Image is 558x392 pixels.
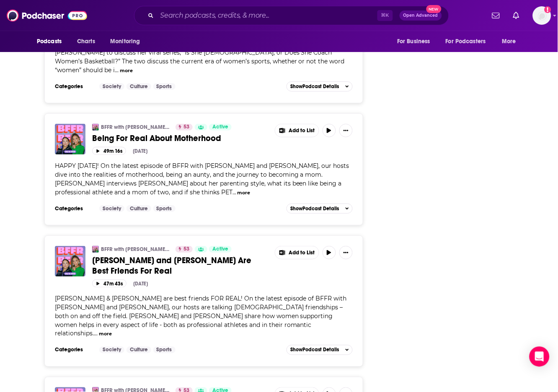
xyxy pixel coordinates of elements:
span: Open Advanced [403,13,438,18]
a: Culture [127,205,151,212]
button: 47m 43s [92,280,127,287]
span: Show Podcast Details [290,347,339,353]
button: ShowPodcast Details [287,81,353,91]
a: Culture [127,347,151,353]
span: Active [212,245,228,253]
button: open menu [440,34,498,50]
span: For Podcasters [446,36,486,47]
a: Charts [72,34,100,50]
a: Society [99,83,124,90]
button: more [238,189,251,196]
span: More [502,36,517,47]
button: Show More Button [275,246,319,259]
a: [PERSON_NAME] and [PERSON_NAME] Are Best Friends For Real [92,255,269,276]
a: Being For Real About Motherhood [92,133,269,144]
a: Show notifications dropdown [489,8,503,23]
span: 53 [183,245,189,253]
button: ShowPodcast Details [287,204,353,214]
a: 53 [176,246,193,253]
a: Society [99,205,124,212]
span: Logged in as alignPR [533,6,551,25]
button: open menu [104,34,151,50]
a: Sports [153,83,176,90]
h3: Categories [55,347,93,353]
button: Show More Button [339,246,353,259]
span: Coach [PERSON_NAME] gets real with [PERSON_NAME]! On the latest episode of BFFR with [PERSON_NAME... [55,31,345,74]
button: Show More Button [339,124,353,137]
button: more [120,67,133,74]
span: ... [115,66,119,74]
span: Podcasts [37,36,62,47]
span: Add to List [289,128,315,134]
a: BFFR with [PERSON_NAME] & [PERSON_NAME] [101,124,170,131]
button: open menu [391,34,441,50]
div: [DATE] [133,281,148,287]
a: Sports [153,205,176,212]
img: Being For Real About Motherhood [55,124,85,154]
a: Active [209,246,232,253]
button: Show More Button [275,124,319,137]
span: Monitoring [110,36,140,47]
a: Sports [153,347,176,353]
span: New [426,5,442,13]
a: Culture [127,83,151,90]
button: open menu [496,34,527,50]
button: 49m 16s [92,147,126,155]
button: ShowPodcast Details [287,345,353,355]
span: 53 [183,123,189,131]
span: For Business [397,36,430,47]
h3: Categories [55,83,93,90]
span: ... [232,188,236,196]
input: Search podcasts, credits, & more... [157,9,377,22]
span: Active [212,123,228,131]
img: User Profile [533,6,551,25]
span: [PERSON_NAME] & [PERSON_NAME] are best friends FOR REAL! On the latest episode of BFFR with [PERS... [55,295,347,337]
span: ⌘ K [377,10,393,21]
img: Podchaser - Follow, Share and Rate Podcasts [7,8,87,24]
button: Open AdvancedNew [400,10,442,21]
img: BFFR with Sydney Leroux & Ali Riley [92,246,99,253]
span: Being For Real About Motherhood [92,133,221,144]
svg: Add a profile image [545,6,551,13]
div: Search podcasts, credits, & more... [134,6,449,25]
a: Active [209,124,232,131]
span: [PERSON_NAME] and [PERSON_NAME] Are Best Friends For Real [92,255,251,276]
div: [DATE] [133,148,147,154]
img: Syd and Ali Are Best Friends For Real [55,246,85,277]
span: Show Podcast Details [290,84,339,89]
img: BFFR with Sydney Leroux & Ali Riley [92,124,99,131]
span: Show Podcast Details [290,206,339,212]
a: 53 [176,124,193,131]
span: ... [94,330,98,337]
span: Charts [77,36,95,47]
button: more [99,331,112,338]
a: Show notifications dropdown [510,8,523,23]
a: Society [99,347,124,353]
span: Add to List [289,250,315,256]
button: Show profile menu [533,6,551,25]
a: BFFR with [PERSON_NAME] & [PERSON_NAME] [101,246,170,253]
h3: Categories [55,205,93,212]
button: open menu [31,34,72,50]
div: Open Intercom Messenger [530,347,550,367]
span: HAPPY [DATE]! On the latest episode of BFFR with [PERSON_NAME] and [PERSON_NAME], our hosts dive ... [55,162,349,196]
